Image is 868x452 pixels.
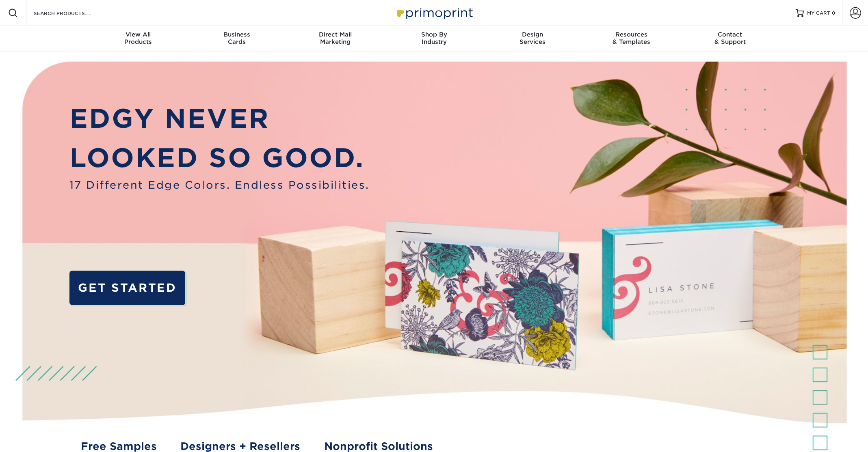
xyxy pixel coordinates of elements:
[89,31,188,38] span: View All
[286,26,385,52] a: Direct MailMarketing
[33,8,112,18] input: SEARCH PRODUCTS.....
[89,26,188,52] a: View AllProducts
[286,31,385,45] div: Marketing
[187,31,286,38] span: Business
[69,271,185,305] a: GET STARTED
[89,31,188,45] div: Products
[385,31,483,45] div: Industry
[483,26,582,52] a: DesignServices
[69,138,370,177] p: LOOKED SO GOOD.
[483,31,582,45] div: Services
[187,31,286,45] div: Cards
[483,31,582,38] span: Design
[385,31,483,38] span: Shop By
[582,31,681,45] div: & Templates
[286,31,385,38] span: Direct Mail
[394,4,475,22] img: Primoprint
[582,26,681,52] a: Resources& Templates
[69,99,370,138] p: EDGY NEVER
[681,26,779,52] a: Contact& Support
[187,26,286,52] a: BusinessCards
[69,177,370,193] span: 17 Different Edge Colors. Endless Possibilities.
[385,26,483,52] a: Shop ByIndustry
[681,31,779,45] div: & Support
[582,31,681,38] span: Resources
[681,31,779,38] span: Contact
[807,10,830,17] span: MY CART
[832,10,836,16] span: 0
